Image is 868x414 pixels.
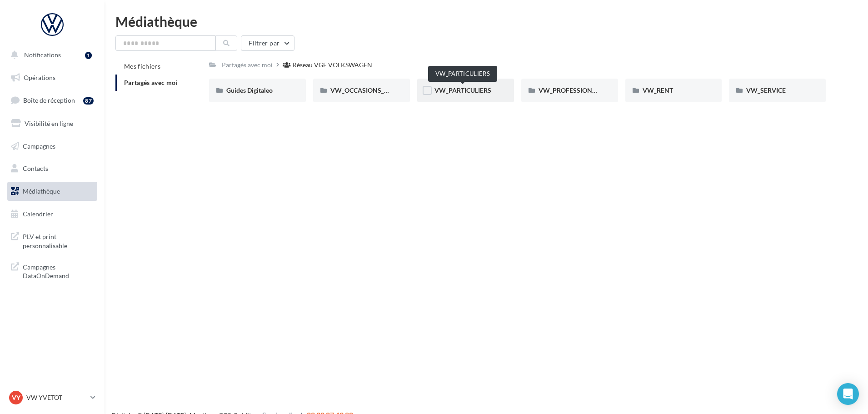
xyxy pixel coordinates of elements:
span: VW_PARTICULIERS [434,86,491,94]
button: Filtrer par [241,35,294,51]
a: Boîte de réception87 [5,90,99,110]
span: VW_SERVICE [746,86,786,94]
span: VW_PROFESSIONNELS [539,86,608,94]
a: Médiathèque [5,182,99,201]
span: Opérations [24,74,55,81]
span: Mes fichiers [124,62,160,70]
a: Contacts [5,159,99,178]
a: Visibilité en ligne [5,114,99,133]
div: Open Intercom Messenger [837,383,859,405]
div: 1 [85,52,92,59]
span: Guides Digitaleo [226,86,273,94]
span: VW_RENT [643,86,673,94]
span: VY [12,393,20,402]
span: Campagnes [23,142,55,150]
a: Opérations [5,68,99,87]
div: Réseau VGF VOLKSWAGEN [293,60,372,70]
a: Campagnes DataOnDemand [5,257,99,284]
div: Partagés avec moi [222,60,273,70]
div: Médiathèque [115,15,857,28]
span: Boîte de réception [23,96,75,104]
p: VW YVETOT [26,393,87,402]
a: VY VW YVETOT [7,389,97,406]
div: VW_PARTICULIERS [428,66,497,82]
span: Calendrier [23,210,53,218]
span: Médiathèque [23,187,60,195]
a: PLV et print personnalisable [5,227,99,254]
span: Notifications [24,51,61,59]
button: Notifications 1 [5,45,95,65]
span: Visibilité en ligne [25,120,73,127]
span: Partagés avec moi [124,79,178,86]
a: Campagnes [5,137,99,156]
span: PLV et print personnalisable [23,230,94,250]
span: Campagnes DataOnDemand [23,261,94,280]
span: VW_OCCASIONS_GARANTIES [330,86,419,94]
span: Contacts [23,165,48,172]
div: 87 [83,97,94,105]
a: Calendrier [5,205,99,224]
